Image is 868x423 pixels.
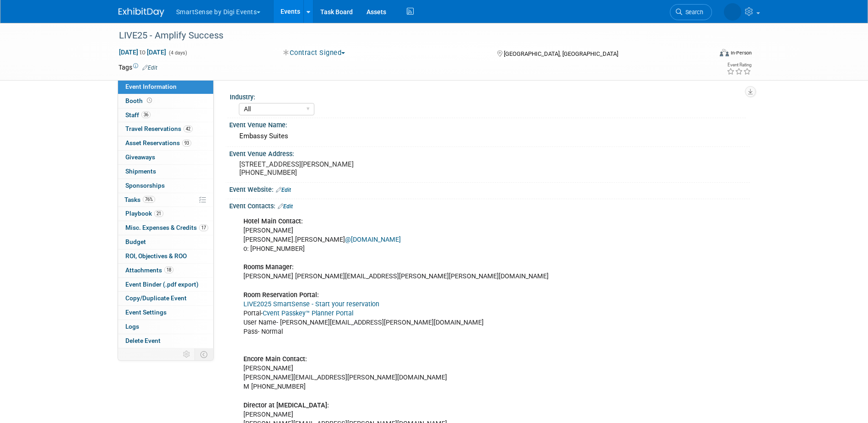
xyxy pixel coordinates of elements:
[230,90,746,102] div: Industry:
[154,210,163,217] span: 21
[125,294,187,302] span: Copy/Duplicate Event
[118,207,213,221] a: Playbook21
[724,3,741,21] img: Abby Allison
[118,264,213,277] a: Attachments18
[727,63,751,67] div: Event Rating
[236,129,743,143] div: Embassy Suites
[118,80,213,94] a: Event Information
[682,9,703,16] span: Search
[116,27,698,44] div: LIVE25 - Amplify Success
[243,291,319,299] b: Room Reservation Portal:
[658,48,752,61] div: Event Format
[243,217,303,225] b: Hotel Main Contact:
[118,151,213,164] a: Giveaways
[125,337,161,344] span: Delete Event
[125,83,177,90] span: Event Information
[119,63,157,72] td: Tags
[118,221,213,235] a: Misc. Expenses & Credits17
[125,168,156,175] span: Shipments
[730,49,752,56] div: In-Person
[118,334,213,348] a: Delete Event
[229,183,750,195] div: Event Website:
[229,147,750,158] div: Event Venue Address:
[118,292,213,305] a: Copy/Duplicate Event
[239,160,436,177] pre: [STREET_ADDRESS][PERSON_NAME] [PHONE_NUMBER]
[243,263,294,271] b: Rooms Manager:
[118,235,213,249] a: Budget
[182,140,191,146] span: 93
[138,49,147,56] span: to
[243,300,379,308] a: LIVE2025 SmartSense - Start your reservation
[229,118,750,130] div: Event Venue Name:
[118,165,213,179] a: Shipments
[243,401,329,409] b: Director at [MEDICAL_DATA]:
[670,4,712,20] a: Search
[143,196,155,203] span: 76%
[141,111,151,118] span: 36
[118,122,213,136] a: Travel Reservations42
[504,50,618,57] span: [GEOGRAPHIC_DATA], [GEOGRAPHIC_DATA]
[263,309,353,317] a: Cvent Passkey™ Planner Portal
[125,323,139,330] span: Logs
[119,48,167,56] span: [DATE] [DATE]
[199,224,208,231] span: 17
[229,199,750,211] div: Event Contacts:
[124,196,155,203] span: Tasks
[118,320,213,334] a: Logs
[276,187,291,193] a: Edit
[125,97,154,104] span: Booth
[125,252,187,260] span: ROI, Objectives & ROO
[145,97,154,104] span: Booth not reserved yet
[278,203,293,210] a: Edit
[125,238,146,245] span: Budget
[125,182,165,189] span: Sponsorships
[179,348,195,360] td: Personalize Event Tab Strip
[118,306,213,320] a: Event Settings
[125,309,167,316] span: Event Settings
[125,281,199,288] span: Event Binder (.pdf export)
[125,266,173,274] span: Attachments
[125,111,151,119] span: Staff
[345,236,401,244] a: @[DOMAIN_NAME]
[125,210,163,217] span: Playbook
[168,50,187,56] span: (4 days)
[118,179,213,193] a: Sponsorships
[164,266,173,273] span: 18
[280,48,349,58] button: Contract Signed
[183,125,193,132] span: 42
[118,249,213,263] a: ROI, Objectives & ROO
[125,139,191,146] span: Asset Reservations
[125,153,155,161] span: Giveaways
[194,348,213,360] td: Toggle Event Tabs
[243,355,307,363] b: Encore Main Contact:
[118,193,213,207] a: Tasks76%
[118,278,213,292] a: Event Binder (.pdf export)
[125,125,193,132] span: Travel Reservations
[142,65,157,71] a: Edit
[118,108,213,122] a: Staff36
[118,136,213,150] a: Asset Reservations93
[119,8,164,17] img: ExhibitDay
[125,224,208,231] span: Misc. Expenses & Credits
[720,49,729,56] img: Format-Inperson.png
[118,94,213,108] a: Booth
